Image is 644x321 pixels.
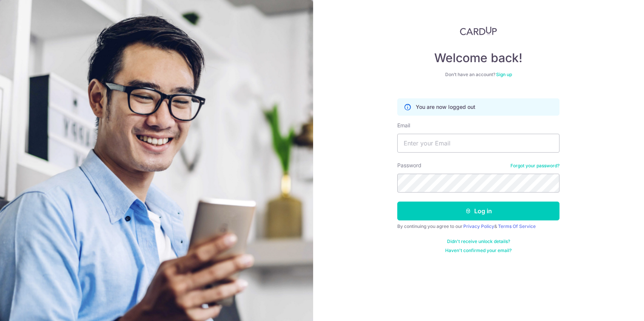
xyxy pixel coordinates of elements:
[397,223,559,229] div: By continuing you agree to our &
[397,134,559,153] input: Enter your Email
[416,103,475,111] p: You are now logged out
[460,26,497,35] img: CardUp Logo
[447,238,510,245] a: Didn't receive unlock details?
[510,163,559,169] a: Forgot your password?
[463,223,494,229] a: Privacy Policy
[397,50,559,66] h4: Welcome back!
[496,72,512,77] a: Sign up
[397,122,410,129] label: Email
[397,202,559,220] button: Log in
[498,223,536,229] a: Terms Of Service
[397,72,559,78] div: Don’t have an account?
[397,162,421,169] label: Password
[445,248,512,254] a: Haven't confirmed your email?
